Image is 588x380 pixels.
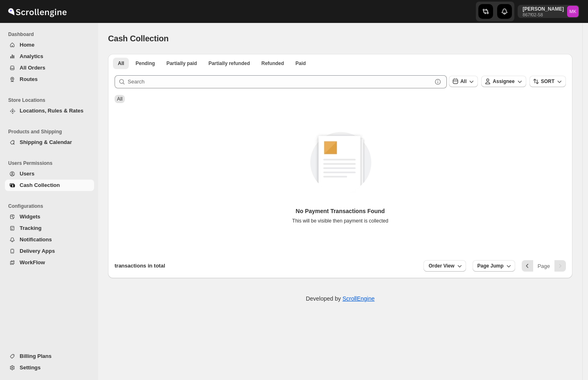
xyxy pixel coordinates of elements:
[292,207,388,215] p: No Payment Transactions Found
[117,96,122,102] span: All
[529,76,566,87] button: SORT
[20,225,41,231] span: Tracking
[20,53,43,59] span: Analytics
[20,236,52,243] span: Notifications
[5,351,94,362] button: Billing Plans
[8,128,94,135] span: Products and Shipping
[5,362,94,373] button: Settings
[128,75,432,88] input: Search
[478,263,504,269] span: Page Jump
[5,234,94,245] button: Notifications
[428,263,454,269] span: Order View
[115,263,165,269] span: transactions in total
[108,34,169,43] span: Cash Collection
[5,51,94,62] button: Analytics
[8,31,94,38] span: Dashboard
[208,60,250,67] span: Partially refunded
[20,108,83,114] span: Locations, Rules & Rates
[538,263,550,269] span: Page
[5,105,94,117] button: Locations, Rules & Rates
[5,62,94,74] button: All Orders
[20,259,45,265] span: WorkFlow
[20,42,34,48] span: Home
[449,76,478,87] button: All
[20,214,40,220] span: Widgets
[473,260,515,272] button: Page Jump
[523,12,564,17] p: 867f02-58
[7,1,68,22] img: ScrollEngine
[570,9,577,14] text: MK
[5,223,94,234] button: Tracking
[523,6,564,12] p: [PERSON_NAME]
[20,171,34,177] span: Users
[522,260,566,272] nav: Pagination
[118,60,124,67] span: All
[20,248,55,254] span: Delivery Apps
[522,260,533,272] button: Previous
[518,5,579,18] button: User menu
[20,364,41,371] span: Settings
[261,60,284,67] span: Refunded
[20,182,60,188] span: Cash Collection
[295,60,306,67] span: Paid
[20,139,72,145] span: Shipping & Calendar
[5,168,94,180] button: Users
[20,65,45,71] span: All Orders
[424,260,466,272] button: Order View
[481,76,526,87] button: Assignee
[493,79,514,84] span: Assignee
[135,60,155,67] span: Pending
[541,79,554,84] span: SORT
[5,137,94,148] button: Shipping & Calendar
[8,160,94,166] span: Users Permissions
[20,353,52,359] span: Billing Plans
[20,76,38,82] span: Routes
[5,245,94,257] button: Delivery Apps
[567,6,579,17] span: Mostafa Khalifa
[5,257,94,268] button: WorkFlow
[167,60,197,67] span: Partially paid
[8,97,94,103] span: Store Locations
[5,39,94,51] button: Home
[8,203,94,209] span: Configurations
[5,74,94,85] button: Routes
[306,295,374,303] p: Developed by
[5,180,94,191] button: Cash Collection
[5,211,94,223] button: Widgets
[342,295,375,302] a: ScrollEngine
[292,218,388,224] p: This will be visible then payment is collected
[460,79,466,84] span: All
